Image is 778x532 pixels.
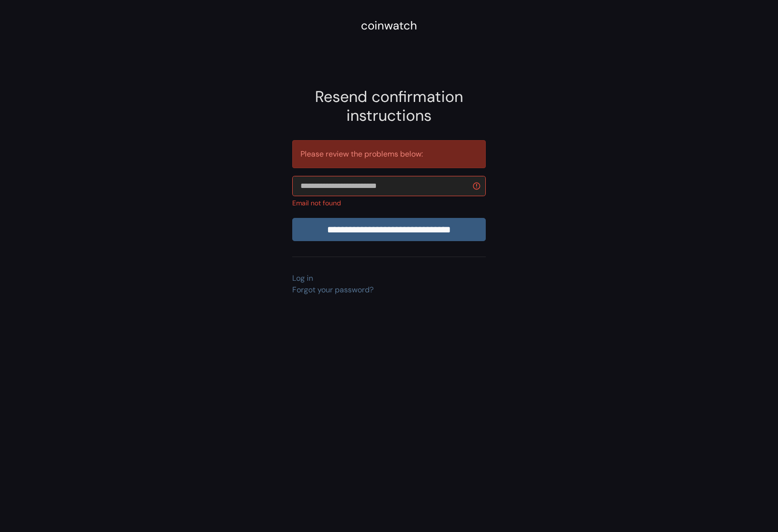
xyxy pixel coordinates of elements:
[292,273,313,283] a: Log in
[292,140,486,168] div: Please review the problems below:
[292,198,486,208] div: Email not found
[361,22,417,32] a: coinwatch
[292,87,486,125] h2: Resend confirmation instructions
[361,17,417,34] div: coinwatch
[292,285,374,295] a: Forgot your password?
